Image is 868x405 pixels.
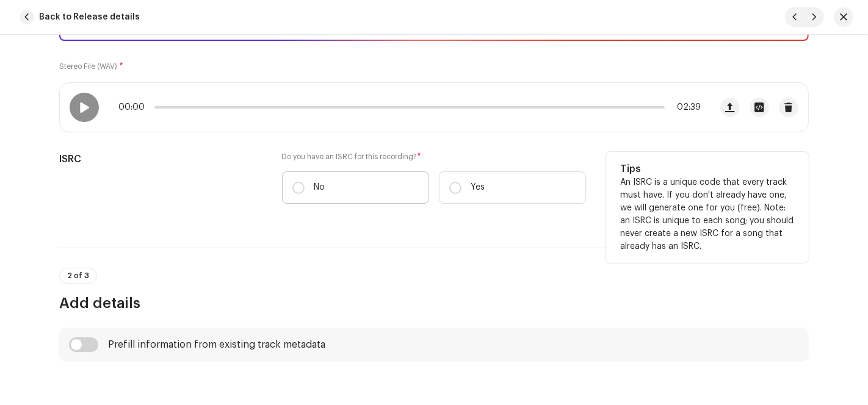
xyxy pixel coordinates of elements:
h5: Tips [620,162,794,176]
h5: ISRC [59,152,262,167]
span: 02:39 [670,102,701,112]
p: No [314,181,325,194]
div: Prefill information from existing track metadata [108,340,325,349]
p: Yes [471,181,485,194]
h3: Add details [59,293,809,313]
p: An ISRC is a unique code that every track must have. If you don't already have one, we will gener... [620,176,794,253]
label: Do you have an ISRC for this recording? [282,152,586,162]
